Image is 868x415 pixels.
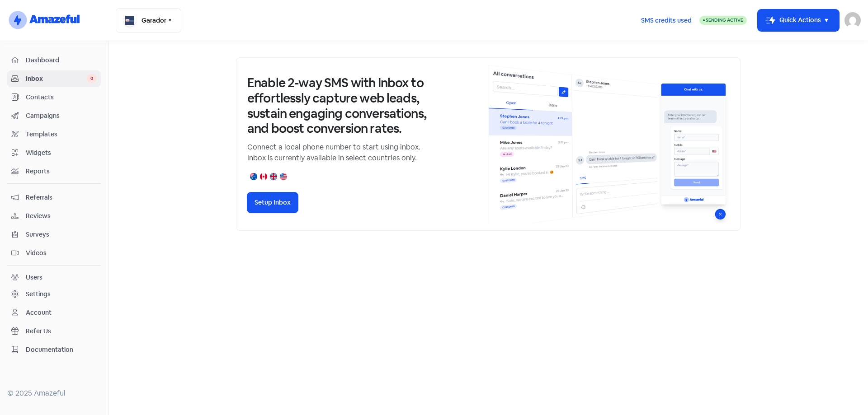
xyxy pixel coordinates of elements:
h3: Enable 2-way SMS with Inbox to effortlessly capture web leads, sustain engaging conversations, an... [247,75,428,136]
span: Refer Us [26,326,97,336]
button: Garador [116,8,181,33]
img: australia.png [250,173,257,180]
a: Refer Us [7,323,101,340]
a: Reports [7,163,101,180]
a: Inbox 0 [7,70,101,87]
a: Account [7,304,101,321]
a: Users [7,269,101,286]
span: 0 [87,74,97,83]
span: SMS credits used [641,16,692,25]
a: Documentation [7,341,101,358]
span: Inbox [26,74,87,84]
div: Settings [26,289,51,299]
span: Contacts [26,93,97,102]
img: canada.png [260,173,267,180]
a: Widgets [7,145,101,161]
a: SMS credits used [633,15,699,24]
div: Account [26,308,52,317]
span: Documentation [26,345,97,354]
img: User [844,12,861,28]
a: Videos [7,245,101,261]
span: Videos [26,248,97,258]
a: Reviews [7,208,101,224]
a: Sending Active [699,15,747,26]
a: Templates [7,126,101,143]
span: Sending Active [706,17,743,23]
div: Users [26,273,42,282]
span: Templates [26,130,97,139]
button: Quick Actions [758,9,839,31]
a: Campaigns [7,107,101,124]
span: Referrals [26,193,97,202]
span: Surveys [26,230,97,239]
button: Setup Inbox [247,192,298,213]
a: Referrals [7,189,101,206]
img: inbox-default-image-2.png [488,65,729,223]
span: Widgets [26,148,97,158]
p: Connect a local phone number to start using inbox. Inbox is currently available in select countri... [247,142,428,163]
a: Surveys [7,226,101,243]
span: Campaigns [26,111,97,121]
span: Dashboard [26,56,97,65]
a: Contacts [7,89,101,106]
a: Settings [7,286,101,303]
a: Dashboard [7,52,101,69]
img: united-kingdom.png [270,173,277,180]
img: united-states.png [280,173,287,180]
span: Reviews [26,211,97,221]
div: © 2025 Amazeful [7,388,101,399]
span: Reports [26,167,97,176]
